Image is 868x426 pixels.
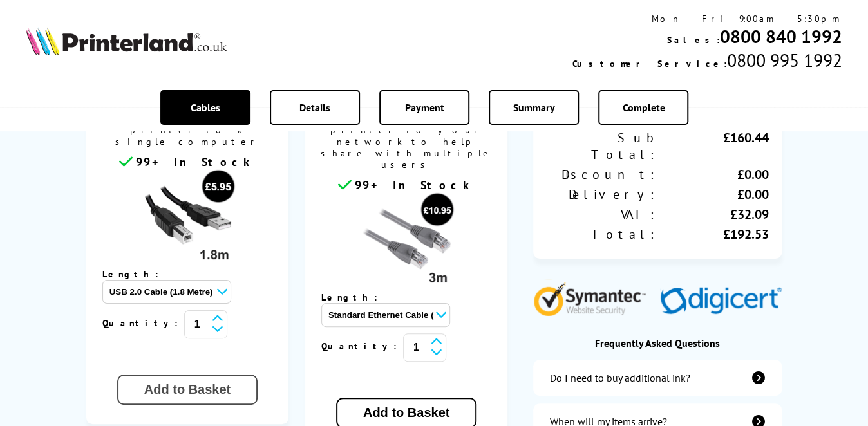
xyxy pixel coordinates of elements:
[657,206,769,223] div: £32.09
[26,27,227,55] img: Printerland Logo
[136,154,256,169] span: 99+ In Stock
[546,206,657,223] div: VAT:
[299,101,330,114] span: Details
[546,186,657,203] div: Delivery:
[657,166,769,183] div: £0.00
[513,101,555,114] span: Summary
[546,166,657,183] div: Discount:
[102,268,171,280] span: Length:
[546,226,657,243] div: Total:
[657,129,769,163] div: £160.44
[667,34,720,46] span: Sales:
[657,226,769,243] div: £192.53
[533,279,655,316] img: Symantec Website Security
[405,101,444,114] span: Payment
[117,375,258,405] button: Add to Basket
[139,169,236,266] img: usb cable
[102,317,184,329] span: Quantity:
[533,360,782,396] a: additional-ink
[321,340,403,352] span: Quantity:
[727,48,842,72] span: 0800 995 1992
[622,101,665,114] span: Complete
[572,58,727,69] span: Customer Service:
[321,292,390,303] span: Length:
[572,13,842,24] div: Mon - Fri 9:00am - 5:30pm
[358,192,455,289] img: Ethernet cable
[312,109,501,177] span: Connects your printer to your network to help share with multiple users
[657,186,769,203] div: £0.00
[533,337,782,349] div: Frequently Asked Questions
[550,371,690,384] div: Do I need to buy additional ink?
[660,287,782,316] img: Digicert
[546,129,657,163] div: Sub Total:
[720,24,842,48] a: 0800 840 1992
[355,178,475,192] span: 99+ In Stock
[191,101,220,114] span: Cables
[93,109,282,154] span: Connects your printer to a single computer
